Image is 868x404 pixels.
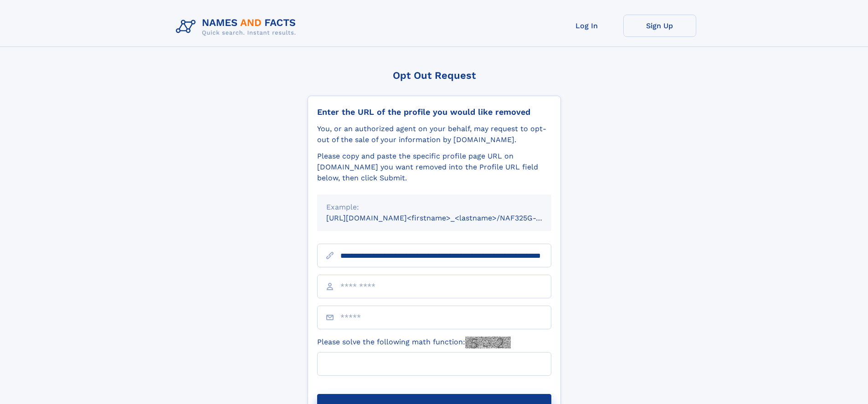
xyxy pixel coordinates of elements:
[317,151,551,184] div: Please copy and paste the specific profile page URL on [DOMAIN_NAME] you want removed into the Pr...
[308,70,561,81] div: Opt Out Request
[326,202,542,213] div: Example:
[317,337,511,348] label: Please solve the following math function:
[623,15,696,37] a: Sign Up
[317,123,551,145] div: You, or an authorized agent on your behalf, may request to opt-out of the sale of your informatio...
[172,15,303,39] img: Logo Names and Facts
[326,214,569,222] small: [URL][DOMAIN_NAME]<firstname>_<lastname>/NAF325G-xxxxxxxx
[317,107,551,117] div: Enter the URL of the profile you would like removed
[550,15,623,37] a: Log In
